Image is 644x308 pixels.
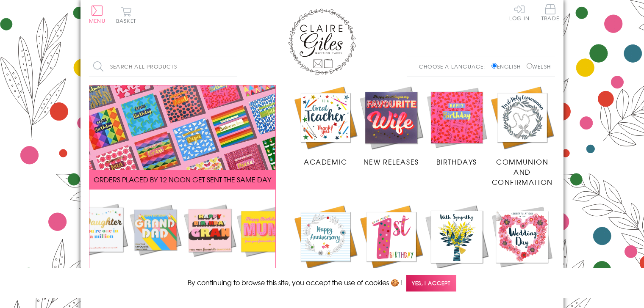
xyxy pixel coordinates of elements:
[541,4,559,22] a: Trade
[424,204,490,286] a: Sympathy
[509,4,530,21] a: Log In
[364,157,419,167] span: New Releases
[358,85,424,167] a: New Releases
[491,63,525,70] label: English
[527,63,551,70] label: Welsh
[358,204,424,286] a: Age Cards
[541,4,559,21] span: Trade
[94,174,271,184] span: ORDERS PLACED BY 12 NOON GET SENT THE SAME DAY
[489,204,555,296] a: Wedding Occasions
[304,157,347,167] span: Academic
[419,63,490,70] p: Choose a language:
[489,85,555,187] a: Communion and Confirmation
[288,8,356,75] img: Claire Giles Greetings Cards
[436,157,477,167] span: Birthdays
[89,57,237,76] input: Search all products
[89,5,105,23] button: Menu
[424,85,490,167] a: Birthdays
[492,157,553,187] span: Communion and Confirmation
[293,85,358,167] a: Academic
[114,7,138,23] button: Basket
[406,275,456,291] span: Yes, I accept
[527,63,532,69] input: Welsh
[229,57,237,76] input: Search
[491,63,497,69] input: English
[89,17,105,25] span: Menu
[293,204,358,286] a: Anniversary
